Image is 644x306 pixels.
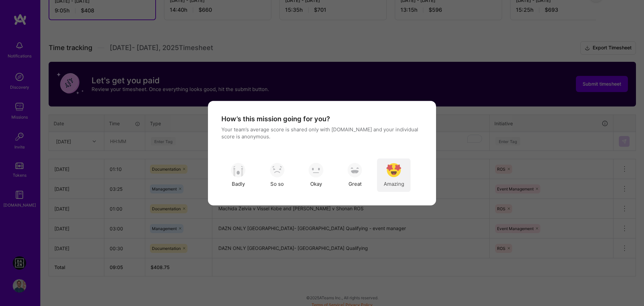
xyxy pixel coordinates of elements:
span: Badly [232,180,245,187]
img: soso [309,163,323,178]
span: Amazing [384,180,404,187]
img: soso [347,163,362,178]
div: modal [208,101,436,205]
span: Great [348,180,362,187]
span: Okay [310,180,322,187]
p: Your team’s average score is shared only with [DOMAIN_NAME] and your individual score is anonymous. [221,126,423,140]
h4: How’s this mission going for you? [221,114,330,123]
img: soso [270,163,284,178]
img: soso [386,163,401,178]
span: So so [270,180,284,187]
img: soso [231,163,246,178]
